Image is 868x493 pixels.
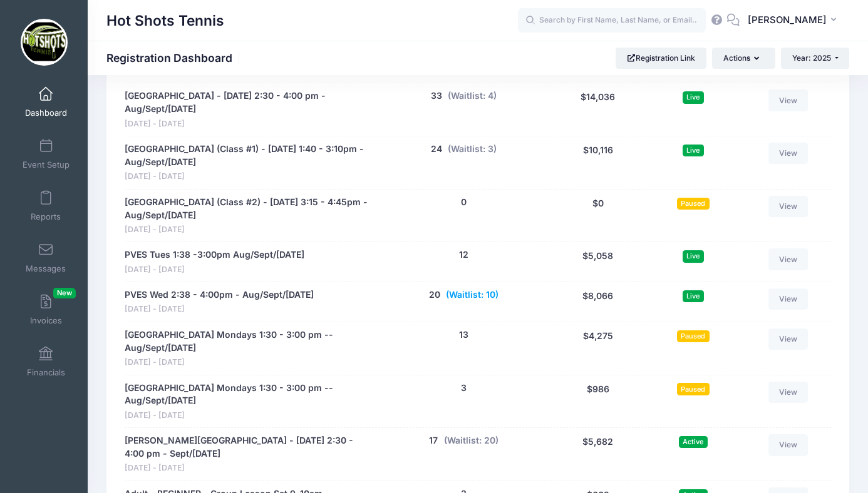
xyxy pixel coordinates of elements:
a: PVES Tues 1:38 -3:00pm Aug/Sept/[DATE] [125,248,304,262]
a: View [768,143,809,164]
a: View [768,248,809,270]
button: (Waitlist: 20) [444,434,499,447]
input: Search by First Name, Last Name, or Email... [518,8,706,33]
div: $14,036 [549,89,648,130]
a: View [768,288,809,310]
div: $5,682 [549,434,648,474]
a: [GEOGRAPHIC_DATA] (Class #1) - [DATE] 1:40 - 3:10pm - Aug/Sept/[DATE] [125,143,373,169]
div: $5,058 [549,248,648,275]
div: $0 [549,196,648,236]
span: Active [679,436,708,448]
span: Invoices [30,315,62,326]
a: [GEOGRAPHIC_DATA] (Class #2) - [DATE] 3:15 - 4:45pm - Aug/Sept/[DATE] [125,196,373,222]
span: [DATE] - [DATE] [125,118,373,130]
button: 24 [431,143,442,156]
span: Paused [677,330,710,342]
button: 3 [461,382,467,395]
button: [PERSON_NAME] [740,6,849,35]
a: Event Setup [16,132,76,176]
img: Hot Shots Tennis [21,19,68,66]
span: [DATE] - [DATE] [125,410,373,422]
span: [DATE] - [DATE] [125,224,373,236]
span: Live [683,145,704,156]
button: 12 [459,248,468,262]
span: Event Setup [23,160,70,170]
a: Registration Link [616,48,706,69]
a: InvoicesNew [16,288,76,332]
h1: Registration Dashboard [106,51,243,64]
span: Live [683,91,704,103]
span: New [53,288,76,298]
button: 33 [431,89,442,103]
div: $986 [549,382,648,422]
span: [DATE] - [DATE] [125,171,373,183]
a: View [768,382,809,403]
button: 20 [429,288,440,302]
button: Actions [712,48,775,69]
a: [PERSON_NAME][GEOGRAPHIC_DATA] - [DATE] 2:30 - 4:00 pm - Sept/[DATE] [125,434,373,460]
span: [DATE] - [DATE] [125,462,373,474]
span: Live [683,250,704,262]
span: Year: 2025 [792,53,831,63]
a: Reports [16,184,76,228]
span: [DATE] - [DATE] [125,303,314,315]
button: (Waitlist: 4) [448,89,497,103]
span: [PERSON_NAME] [748,13,827,27]
span: Live [683,290,704,302]
a: Dashboard [16,80,76,124]
div: $4,275 [549,328,648,368]
button: 0 [461,196,467,209]
a: View [768,434,809,455]
a: View [768,89,809,111]
span: Dashboard [25,108,67,118]
a: PVES Wed 2:38 - 4:00pm - Aug/Sept/[DATE] [125,288,314,302]
span: Financials [27,367,65,378]
a: View [768,328,809,350]
span: Messages [26,263,66,274]
div: $10,116 [549,143,648,183]
div: $8,066 [549,288,648,315]
a: View [768,196,809,217]
a: [GEOGRAPHIC_DATA] - [DATE] 2:30 - 4:00 pm - Aug/Sept/[DATE] [125,89,373,116]
button: (Waitlist: 10) [446,288,499,302]
button: (Waitlist: 3) [448,143,497,156]
button: Year: 2025 [781,48,849,69]
a: [GEOGRAPHIC_DATA] Mondays 1:30 - 3:00 pm -- Aug/Sept/[DATE] [125,328,373,355]
a: Financials [16,340,76,384]
button: 17 [429,434,438,447]
a: [GEOGRAPHIC_DATA] Mondays 1:30 - 3:00 pm --Aug/Sept/[DATE] [125,382,373,408]
h1: Hot Shots Tennis [106,6,224,35]
span: [DATE] - [DATE] [125,357,373,368]
a: Messages [16,236,76,280]
span: [DATE] - [DATE] [125,264,304,276]
span: Reports [31,211,61,222]
span: Paused [677,383,710,395]
button: 13 [459,328,468,342]
span: Paused [677,198,710,210]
